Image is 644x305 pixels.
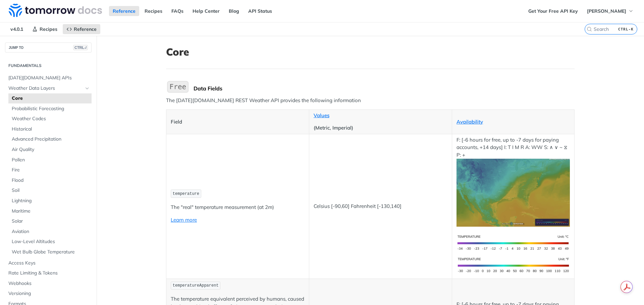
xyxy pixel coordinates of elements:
a: Flood [8,175,92,185]
p: (Metric, Imperial) [314,124,447,132]
span: [PERSON_NAME] [587,8,626,14]
span: Expand image [457,261,570,268]
p: Field [171,118,305,126]
a: Help Center [189,6,223,16]
a: Soil [8,185,92,196]
a: Wet Bulb Globe Temperature [8,247,92,257]
span: [DATE][DOMAIN_NAME] APIs [8,75,90,81]
span: Access Keys [8,260,90,266]
a: Advanced Precipitation [8,134,92,144]
a: Reference [63,24,100,34]
a: Pollen [8,155,92,165]
h2: Fundamentals [5,63,92,69]
span: temperature [173,192,199,196]
span: Air Quality [12,146,90,153]
span: Rate Limiting & Tokens [8,270,90,277]
span: Pollen [12,157,90,163]
p: Celsius [-90,60] Fahrenheit [-130,140] [314,203,447,210]
a: Core [8,93,92,103]
a: Lightning [8,196,92,206]
span: Weather Data Layers [8,85,83,92]
button: Hide subpages for Weather Data Layers [85,86,90,91]
span: Advanced Precipitation [12,136,90,143]
a: Learn more [171,217,197,223]
a: Weather Data LayersHide subpages for Weather Data Layers [5,83,92,93]
span: Webhooks [8,280,90,287]
span: Expand image [457,239,570,245]
a: Weather Codes [8,114,92,124]
a: Availability [457,119,483,125]
span: Versioning [8,290,90,297]
a: Blog [225,6,243,16]
h1: Core [166,46,575,58]
span: v4.0.1 [7,24,27,34]
a: Fire [8,165,92,175]
svg: Search [587,26,592,32]
a: Recipes [29,24,61,34]
button: [PERSON_NAME] [583,6,637,16]
span: CTRL-/ [73,45,88,50]
p: The "real" temperature measurement (at 2m) [171,204,305,211]
div: Data Fields [194,85,575,92]
a: [DATE][DOMAIN_NAME] APIs [5,73,92,83]
span: Weather Codes [12,116,90,122]
span: Core [12,95,90,102]
a: Probabilistic Forecasting [8,104,92,114]
span: Solar [12,218,90,225]
a: Values [314,112,329,119]
a: FAQs [168,6,187,16]
a: Recipes [141,6,166,16]
span: Fire [12,167,90,173]
p: F: [-6 hours for free, up to -7 days for paying accounts, +14 days] I: T I M R A: WW S: ∧ ∨ ~ ⧖ P: + [457,136,570,227]
kbd: CTRL-K [616,26,635,32]
span: Aviation [12,228,90,235]
a: Solar [8,216,92,226]
a: Get Your Free API Key [525,6,582,16]
a: API Status [245,6,276,16]
span: Low-Level Altitudes [12,238,90,245]
a: Rate Limiting & Tokens [5,268,92,278]
a: Low-Level Altitudes [8,237,92,247]
a: Historical [8,124,92,134]
span: Reference [74,26,97,32]
img: Tomorrow.io Weather API Docs [9,4,102,17]
span: temperatureApparent [173,283,219,288]
a: Webhooks [5,279,92,289]
span: Wet Bulb Globe Temperature [12,249,90,255]
span: Expand image [457,189,570,196]
a: Versioning [5,289,92,299]
p: The [DATE][DOMAIN_NAME] REST Weather API provides the following information [166,97,575,104]
button: JUMP TOCTRL-/ [5,43,92,53]
a: Access Keys [5,258,92,268]
span: Historical [12,126,90,133]
a: Reference [109,6,139,16]
span: Lightning [12,198,90,204]
a: Aviation [8,227,92,237]
a: Air Quality [8,145,92,155]
span: Flood [12,177,90,184]
span: Soil [12,187,90,194]
span: Probabilistic Forecasting [12,105,90,112]
span: Recipes [40,26,57,32]
a: Maritime [8,206,92,216]
span: Maritime [12,208,90,215]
